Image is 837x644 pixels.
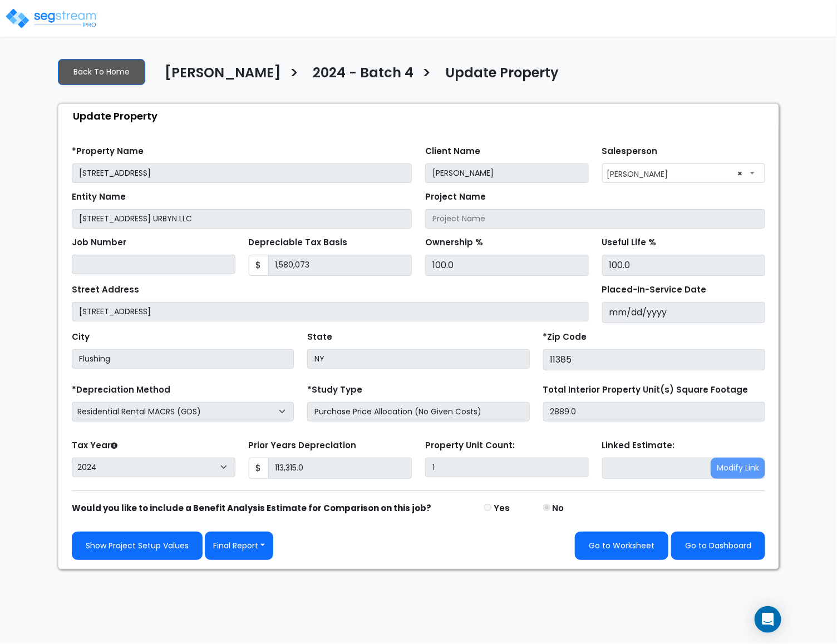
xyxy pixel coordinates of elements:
[289,64,299,86] h3: >
[72,331,90,344] label: City
[437,65,559,88] a: Update Property
[602,236,657,249] label: Useful Life %
[249,458,269,479] span: $
[249,255,269,276] span: $
[737,166,742,181] span: ×
[72,384,170,397] label: *Depreciation Method
[72,145,144,158] label: *Property Name
[425,255,589,276] input: Ownership
[72,191,126,204] label: Entity Name
[72,236,126,249] label: Job Number
[543,331,587,344] label: *Zip Code
[72,209,412,229] input: Entity Name
[425,145,480,158] label: Client Name
[543,349,765,370] input: Zip Code
[425,209,765,229] input: Project Name
[425,191,486,204] label: Project Name
[156,65,281,88] a: [PERSON_NAME]
[602,284,707,296] label: Placed-In-Service Date
[543,384,749,397] label: Total Interior Property Unit(s) Square Footage
[671,532,765,560] a: Go to Dashboard
[268,255,412,276] input: 0.00
[543,402,765,422] input: total square foot
[445,65,559,84] h4: Update Property
[602,145,658,158] label: Salesperson
[72,532,203,560] a: Show Project Setup Values
[575,532,668,560] a: Go to Worksheet
[249,236,348,249] label: Depreciable Tax Basis
[425,439,515,452] label: Property Unit Count:
[64,104,779,128] div: Update Property
[307,331,332,344] label: State
[602,164,766,183] span: Asher Fried
[72,302,589,321] input: Street Address
[425,236,483,249] label: Ownership %
[304,65,413,88] a: 2024 - Batch 4
[602,255,766,276] input: Depreciation
[4,7,99,29] img: logo_pro_r.png
[307,384,362,397] label: *Study Type
[268,458,412,479] input: 0.00
[602,439,675,452] label: Linked Estimate:
[249,439,357,452] label: Prior Years Depreciation
[425,458,589,477] input: Building Count
[58,59,145,85] a: Back To Home
[313,65,413,84] h4: 2024 - Batch 4
[553,502,564,515] label: No
[755,606,781,633] div: Open Intercom Messenger
[603,164,765,182] span: Asher Fried
[72,164,412,183] input: Property Name
[72,284,139,296] label: Street Address
[165,65,281,84] h4: [PERSON_NAME]
[494,502,510,515] label: Yes
[425,164,589,183] input: Client Name
[72,502,431,514] strong: Would you like to include a Benefit Analysis Estimate for Comparison on this job?
[422,64,431,86] h3: >
[205,532,273,560] button: Final Report
[72,439,117,452] label: Tax Year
